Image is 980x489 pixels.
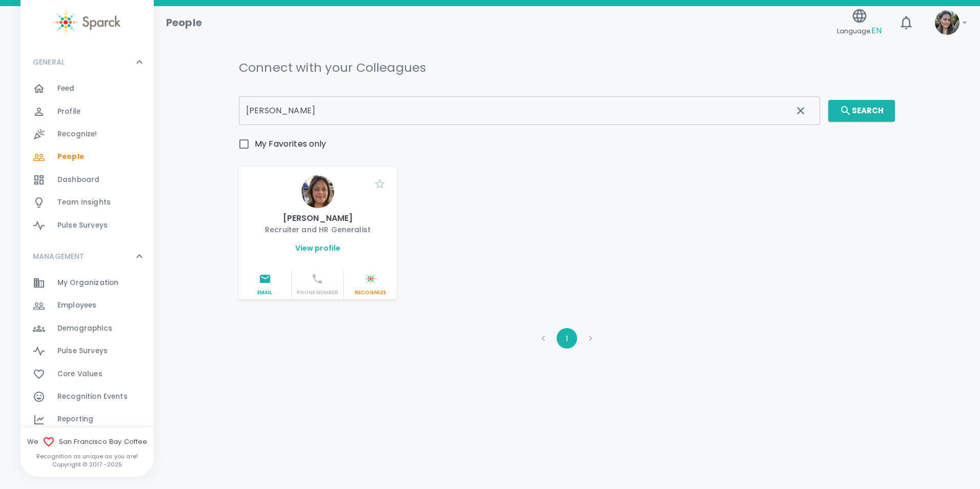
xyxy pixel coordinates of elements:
[21,100,154,123] a: Profile
[21,272,154,294] a: My Organization
[21,214,154,237] a: Pulse Surveys
[344,270,397,299] button: Sparck logo whiteRecognize
[828,100,895,121] button: Search
[871,25,882,36] span: EN
[57,278,118,288] span: My Organization
[57,107,80,117] span: Profile
[247,212,389,225] p: [PERSON_NAME]
[21,10,154,34] a: Sparck logo
[166,14,202,31] h1: People
[57,346,108,356] span: Pulse Surveys
[57,392,128,402] span: Recognition Events
[21,146,154,168] a: People
[557,328,577,349] button: page 1
[301,175,334,208] img: Picture of Brenda
[21,47,154,77] div: GENERAL
[21,317,154,340] a: Demographics
[57,220,108,231] span: Pulse Surveys
[837,24,882,38] span: Language:
[21,385,154,408] a: Recognition Events
[247,225,389,235] p: Recruiter and HR Generalist
[21,363,154,385] a: Core Values
[239,270,292,299] button: Email
[295,243,341,253] a: View profile
[57,129,97,139] span: Recognize!
[21,77,154,241] div: GENERAL
[21,123,154,146] a: Recognize!
[21,294,154,317] a: Employees
[57,369,103,379] span: Core Values
[21,408,154,431] a: Reporting
[57,84,75,94] span: Feed
[54,10,120,34] img: Sparck logo
[21,77,154,100] a: Feed
[21,452,154,460] p: Recognition as unique as you are!
[21,340,154,362] a: Pulse Surveys
[33,251,85,261] p: MANAGEMENT
[255,138,326,150] span: My Favorites only
[239,59,426,76] h5: Connect with your Colleagues
[21,460,154,468] p: Copyright © 2017 - 2025
[57,152,84,162] span: People
[21,436,154,448] span: We San Francisco Bay Coffee
[833,5,886,41] button: Language:EN
[532,328,602,349] nav: pagination navigation
[348,289,393,296] p: Recognize
[21,169,154,191] a: Dashboard
[57,175,99,185] span: Dashboard
[21,191,154,214] a: Team Insights
[364,273,377,285] img: Sparck logo white
[243,289,287,296] p: Email
[239,96,784,125] input: Search for names, emails, departments, business units and so on...
[57,197,111,208] span: Team Insights
[57,323,112,334] span: Demographics
[935,10,959,35] img: Picture of Mackenzie
[33,57,65,67] p: GENERAL
[57,300,96,311] span: Employees
[21,241,154,272] div: MANAGEMENT
[57,414,93,424] span: Reporting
